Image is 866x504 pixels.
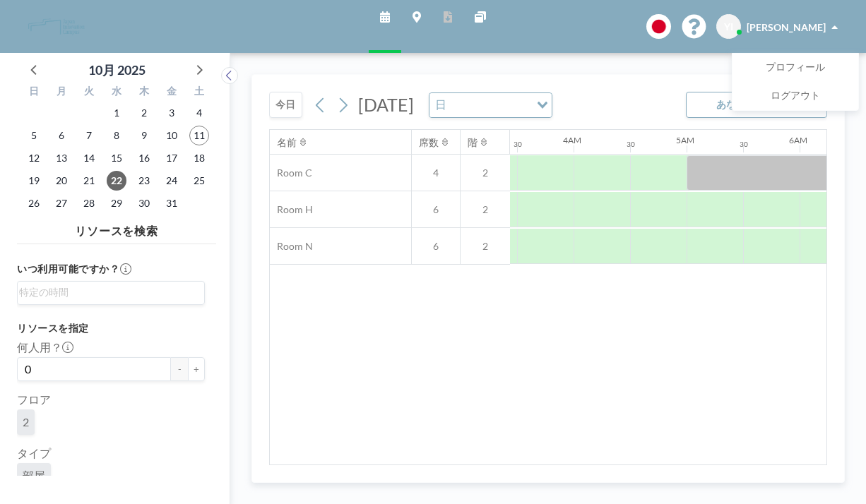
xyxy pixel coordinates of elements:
span: Room C [270,167,312,179]
label: タイプ [17,446,51,460]
span: 2025年10月2日木曜日 [134,103,154,123]
div: 階 [468,136,478,149]
div: 5AM [676,135,694,145]
span: 2025年10月23日木曜日 [134,171,154,191]
button: + [188,357,205,381]
span: 2025年10月25日土曜日 [189,171,209,191]
div: 土 [185,83,213,102]
span: 2025年10月30日木曜日 [134,193,154,213]
span: 2025年10月24日金曜日 [162,171,182,191]
div: 30 [514,140,522,149]
span: 2025年10月22日水曜日 [107,171,126,191]
a: プロフィール [732,54,858,82]
button: 今日 [269,92,302,118]
span: 2 [461,240,510,253]
div: 火 [76,83,103,102]
button: あなたの予約 [686,92,827,118]
div: 30 [627,140,635,149]
span: 日 [432,96,449,114]
input: Search for option [19,284,196,300]
div: 4AM [563,135,581,145]
div: 席数 [419,136,439,149]
span: 2025年10月15日水曜日 [107,148,126,168]
span: [PERSON_NAME] [747,21,826,33]
div: 金 [158,83,185,102]
span: 2025年10月27日月曜日 [52,193,71,213]
span: 2025年10月13日月曜日 [52,148,71,168]
span: 2025年10月26日日曜日 [24,193,44,213]
span: 6 [412,240,460,253]
span: 6 [412,203,460,216]
span: 2 [461,203,510,216]
span: 2025年10月4日土曜日 [189,103,209,123]
span: 2025年10月12日日曜日 [24,148,44,168]
span: 2025年10月1日水曜日 [107,103,126,123]
span: Room N [270,240,313,253]
div: 水 [103,83,131,102]
h3: リソースを指定 [17,322,205,335]
h4: リソースを検索 [17,218,216,238]
div: 10月 2025 [88,60,146,80]
input: Search for option [451,96,528,114]
a: ログアウト [732,82,858,110]
div: Search for option [429,93,552,117]
span: 2 [23,415,29,428]
img: organization-logo [23,13,90,41]
div: 日 [20,83,48,102]
span: 2025年10月21日火曜日 [79,171,99,191]
span: 2025年10月5日日曜日 [24,126,44,145]
div: 6AM [789,135,807,145]
div: 30 [740,140,748,149]
span: 2025年10月28日火曜日 [79,193,99,213]
span: 部屋 [23,469,45,482]
span: 2025年10月8日水曜日 [107,126,126,145]
label: フロア [17,392,51,407]
span: 2025年10月18日土曜日 [189,148,209,168]
div: 名前 [277,136,297,149]
span: 2 [461,167,510,179]
div: Search for option [18,282,204,303]
span: 2025年10月17日金曜日 [162,148,182,168]
span: ログアウト [771,89,820,103]
span: 2025年10月6日月曜日 [52,126,71,145]
span: 2025年10月10日金曜日 [162,126,182,145]
span: [DATE] [358,94,414,115]
span: 2025年10月16日木曜日 [134,148,154,168]
span: 2025年10月14日火曜日 [79,148,99,168]
span: 2025年10月3日金曜日 [162,103,182,123]
div: 月 [48,83,76,102]
span: 2025年10月19日日曜日 [24,171,44,191]
span: 4 [412,167,460,179]
div: 木 [130,83,158,102]
span: YI [724,20,733,33]
span: 2025年10月9日木曜日 [134,126,154,145]
span: 2025年10月31日金曜日 [162,193,182,213]
span: 2025年10月7日火曜日 [79,126,99,145]
label: 何人用？ [17,340,73,354]
span: プロフィール [766,61,825,75]
span: 2025年10月29日水曜日 [107,193,126,213]
span: 2025年10月11日土曜日 [189,126,209,145]
span: Room H [270,203,313,216]
button: - [171,357,188,381]
span: 2025年10月20日月曜日 [52,171,71,191]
